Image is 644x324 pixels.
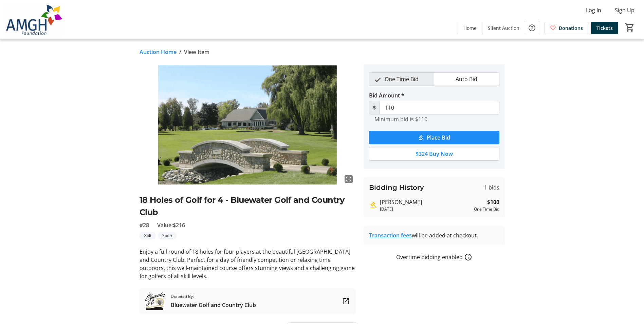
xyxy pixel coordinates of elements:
[474,206,499,212] div: One Time Bid
[369,131,499,144] button: Place Bid
[345,175,353,183] mat-icon: fullscreen
[140,48,177,56] a: Auction Home
[380,198,471,206] div: [PERSON_NAME]
[369,101,380,114] span: $
[158,232,177,239] tr-label-badge: Sport
[586,6,601,14] span: Log In
[140,232,155,239] tr-label-badge: Golf
[452,73,481,86] span: Auto Bid
[545,22,588,34] a: Donations
[140,221,149,229] span: #28
[179,48,181,56] span: /
[464,253,472,261] a: How overtime bidding works for silent auctions
[369,147,499,161] button: $324 Buy Now
[581,5,607,16] button: Log In
[369,91,404,100] label: Bid Amount *
[157,221,185,229] span: Value: $216
[171,293,256,300] span: Donated By:
[525,21,539,35] button: Help
[416,150,453,158] span: $324 Buy Now
[381,73,423,86] span: One Time Bid
[369,201,377,209] mat-icon: Highest bid
[364,253,505,261] div: Overtime bidding enabled
[482,22,525,34] a: Silent Auction
[184,48,209,56] span: View Item
[624,21,636,34] button: Cart
[609,5,640,16] button: Sign Up
[4,3,65,37] img: Alexandra Marine & General Hospital Foundation's Logo
[171,301,256,309] span: Bluewater Golf and Country Club
[369,232,412,239] a: Transaction fees
[145,291,165,311] img: Bluewater Golf and Country Club
[140,288,355,314] a: Bluewater Golf and Country ClubDonated By:Bluewater Golf and Country Club
[140,248,355,280] p: Enjoy a full round of 18 holes for four players at the beautiful [GEOGRAPHIC_DATA] and Country Cl...
[484,183,499,192] span: 1 bids
[369,182,424,193] h3: Bidding History
[380,206,471,212] div: [DATE]
[591,22,618,34] a: Tickets
[559,24,583,32] span: Donations
[463,24,477,32] span: Home
[596,24,613,32] span: Tickets
[374,116,427,123] tr-hint: Minimum bid is $110
[458,22,482,34] a: Home
[487,198,499,206] strong: $100
[140,194,355,218] h2: 18 Holes of Golf for 4 - Bluewater Golf and Country Club
[369,231,499,239] div: will be added at checkout.
[427,133,450,142] span: Place Bid
[615,6,634,14] span: Sign Up
[488,24,519,32] span: Silent Auction
[140,64,355,186] img: Image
